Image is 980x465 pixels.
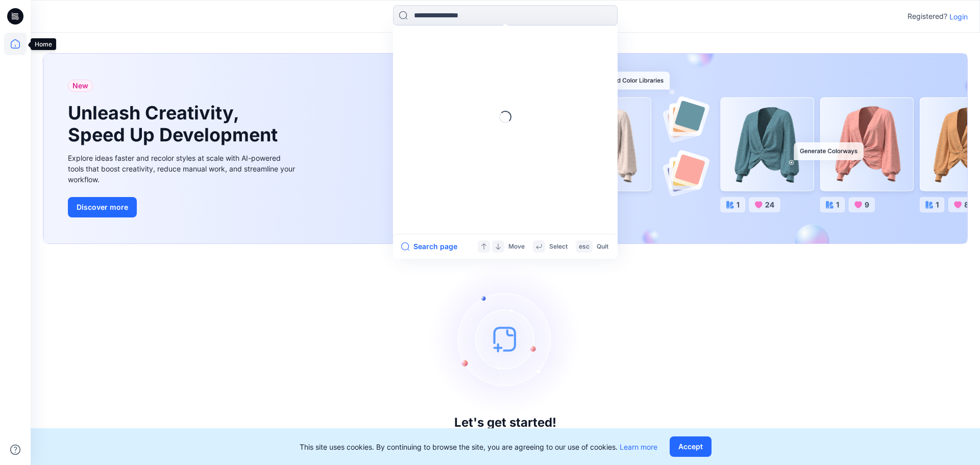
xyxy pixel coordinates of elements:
p: This site uses cookies. By continuing to browse the site, you are agreeing to our use of cookies. [300,442,657,452]
div: Explore ideas faster and recolor styles at scale with AI-powered tools that boost creativity, red... [68,153,298,185]
img: empty-state-image.svg [429,262,582,415]
p: Quit [597,241,608,252]
a: Learn more [620,443,657,451]
p: Login [949,11,968,22]
h1: Unleash Creativity, Speed Up Development [68,102,282,146]
h3: Let's get started! [454,415,556,430]
p: Registered? [908,10,947,22]
button: Discover more [68,197,137,217]
p: Move [508,241,525,252]
p: Select [549,241,568,252]
button: Search page [401,240,457,253]
a: Discover more [68,197,298,217]
span: New [72,80,88,92]
p: esc [579,241,590,252]
button: Accept [670,436,712,457]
